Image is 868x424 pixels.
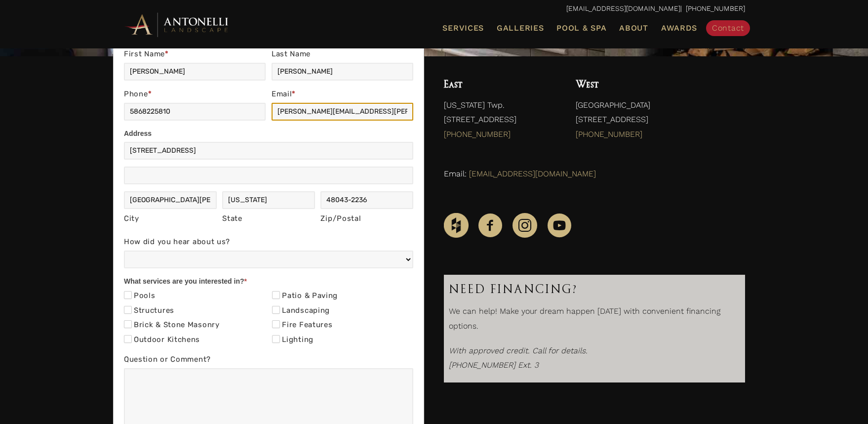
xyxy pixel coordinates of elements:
img: Antonelli Horizontal Logo [123,11,232,38]
h3: Need Financing? [449,280,740,299]
a: Galleries [493,22,548,35]
span: Galleries [497,23,544,33]
input: Pools [124,291,132,299]
span: Contact [712,23,744,33]
input: Landscaping [272,306,280,314]
label: Fire Features [272,320,332,330]
div: Zip/Postal [320,212,413,226]
img: Houzz [444,213,469,238]
input: Michigan [222,191,315,209]
a: Services [438,22,488,35]
p: [US_STATE] Twp. [STREET_ADDRESS] [444,98,556,147]
label: Landscaping [272,306,330,316]
label: Structures [124,306,174,316]
a: [PHONE_NUMBER] [444,129,511,139]
div: What services are you interested in? [124,275,413,290]
a: [EMAIL_ADDRESS][DOMAIN_NAME] [469,169,596,178]
label: Last Name [272,47,413,63]
a: Awards [657,22,701,35]
a: About [615,22,652,35]
input: Structures [124,306,132,314]
input: Outdoor Kitchens [124,335,132,343]
label: Email [272,87,413,103]
label: Brick & Stone Masonry [124,320,220,330]
input: Fire Features [272,320,280,328]
h4: West [576,76,745,93]
div: State [222,212,315,226]
p: [GEOGRAPHIC_DATA] [STREET_ADDRESS] [576,98,745,147]
h4: East [444,76,556,93]
span: Services [442,24,484,32]
input: Brick & Stone Masonry [124,320,132,328]
a: Contact [706,20,750,36]
a: [PHONE_NUMBER] [576,129,642,139]
input: Patio & Paving [272,291,280,299]
input: Lighting [272,335,280,343]
div: City [124,212,217,226]
label: Question or Comment? [124,353,413,368]
label: Lighting [272,335,314,345]
label: Outdoor Kitchens [124,335,200,345]
label: Pools [124,291,156,301]
span: Email: [444,169,467,178]
label: First Name [124,47,266,63]
em: [PHONE_NUMBER] Ext. 3 [449,360,539,370]
p: We can help! Make your dream happen [DATE] with convenient financing options. [449,304,740,338]
div: Address [124,127,413,142]
p: | [PHONE_NUMBER] [123,2,745,15]
a: [EMAIL_ADDRESS][DOMAIN_NAME] [566,4,680,12]
label: Phone [124,87,266,103]
span: Awards [661,23,697,33]
i: With approved credit. Call for details. [449,346,588,355]
label: How did you hear about us? [124,235,413,251]
label: Patio & Paving [272,291,338,301]
span: Pool & Spa [556,23,606,33]
a: Pool & Spa [552,22,610,35]
span: About [619,24,648,32]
